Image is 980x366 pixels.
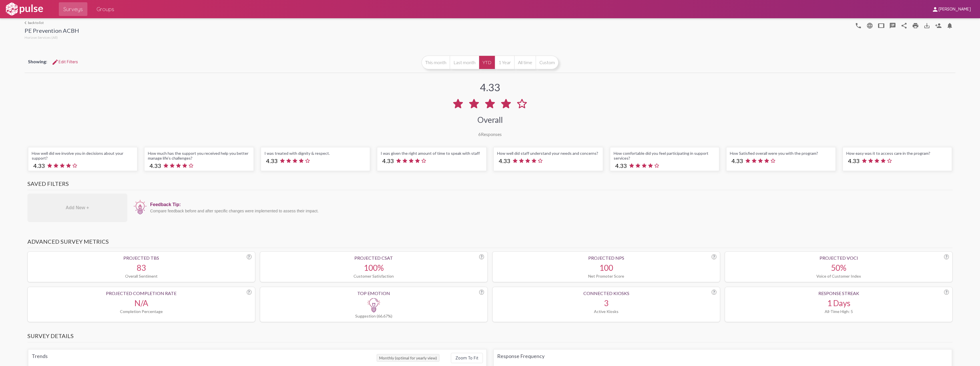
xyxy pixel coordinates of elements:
div: Overall [477,115,503,125]
div: Trends [32,353,377,363]
div: ? [712,290,716,295]
mat-icon: speaker_notes [889,22,896,29]
div: 100% [264,263,484,273]
span: 4.33 [732,157,743,164]
h3: Saved Filters [27,180,953,190]
div: Projected CSAT [264,255,484,261]
div: 50% [728,263,949,273]
div: How Satisfied overall were you with the program? [730,151,832,156]
img: Suggestion [367,298,381,312]
div: Projected Completion Rate [31,290,252,296]
div: Suggestion (66.67%) [264,314,484,318]
div: I was given the right amount of time to speak with staff [381,151,483,156]
div: ? [479,290,484,295]
button: Share [898,20,910,31]
mat-icon: tablet [878,22,885,29]
button: Zoom To Fit [451,353,483,363]
div: Connected Kiosks [496,290,716,296]
div: Projected TBS [31,255,252,261]
div: 3 [496,298,716,308]
button: speaker_notes [887,20,898,31]
button: Person [933,20,944,31]
div: All-Time High: 5 [728,309,949,314]
img: icon12.png [133,199,147,215]
button: All time [514,56,536,69]
div: Completion Percentage [31,309,252,314]
mat-icon: Download [923,22,930,29]
button: [PERSON_NAME] [927,4,975,14]
mat-icon: Bell [946,22,953,29]
span: 4.33 [382,157,394,164]
div: PE Prevention ACBH [25,27,79,35]
a: Groups [92,2,119,16]
div: Add New + [27,194,127,222]
button: Last month [450,56,479,69]
div: How well did we involve you in decisions about your support? [32,151,134,160]
span: Surveys [63,4,83,14]
div: Voice of Customer Index [728,274,949,278]
div: How easy was it to access care in the program? [846,151,949,156]
div: ? [247,254,252,259]
h3: Advanced Survey Metrics [27,238,953,248]
span: 4.33 [150,162,161,169]
a: print [910,20,921,31]
mat-icon: print [912,22,919,29]
div: ? [712,254,716,259]
button: YTD [479,56,495,69]
mat-icon: language [866,22,873,29]
div: N/A [31,298,252,308]
div: Projected VoCI [728,255,949,261]
mat-icon: arrow_back_ios [25,21,28,25]
div: I was treated with dignity & respect. [264,151,367,156]
span: Showing: [28,59,47,64]
button: tablet [875,20,887,31]
button: 1 Year [495,56,514,69]
span: 4.33 [266,157,278,164]
div: Responses [478,131,502,137]
span: Monthly (optimal for yearly view) [377,354,439,362]
div: Projected NPS [496,255,716,261]
mat-icon: Person [935,22,942,29]
span: Zoom To Fit [455,355,478,361]
div: Customer Satisfaction [264,274,484,278]
button: Bell [944,20,955,31]
div: How much has the support you received help you better manage life’s challenges? [148,151,250,160]
div: 83 [31,263,252,273]
mat-icon: person [932,6,939,13]
div: Overall Sentiment [31,274,252,278]
div: ? [944,254,949,259]
mat-icon: Edit Filters [52,59,59,66]
div: ? [944,290,949,295]
a: back to list [25,21,79,25]
button: Download [921,20,933,31]
div: 100 [496,263,716,273]
mat-icon: language [855,22,862,29]
a: Surveys [59,2,87,16]
span: 4.33 [848,157,859,164]
div: Top Emotion [264,290,484,296]
div: Feedback Tip: [150,202,950,207]
div: Net Promoter Score [496,274,716,278]
div: ? [479,254,484,259]
button: language [864,20,875,31]
button: This month [421,56,450,69]
img: white-logo.svg [5,2,44,16]
span: 6 [478,131,481,137]
div: ? [247,290,252,295]
span: 4.33 [33,162,45,169]
div: 1 Days [728,298,949,308]
div: Response Streak [728,290,949,296]
div: Active Kiosks [496,309,716,314]
span: 4.33 [615,162,627,169]
span: Edit Filters [52,59,78,64]
span: [PERSON_NAME] [939,7,971,12]
div: 4.33 [480,81,500,93]
button: language [853,20,864,31]
span: Groups [97,4,114,14]
h3: Survey Details [27,332,953,342]
div: How well did staff understand your needs and concerns? [497,151,599,156]
span: 4.33 [499,157,510,164]
div: Response Frequency [497,353,948,359]
div: Compare feedback before and after specific changes were implemented to assess their impact. [150,209,950,213]
button: Custom [536,56,559,69]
